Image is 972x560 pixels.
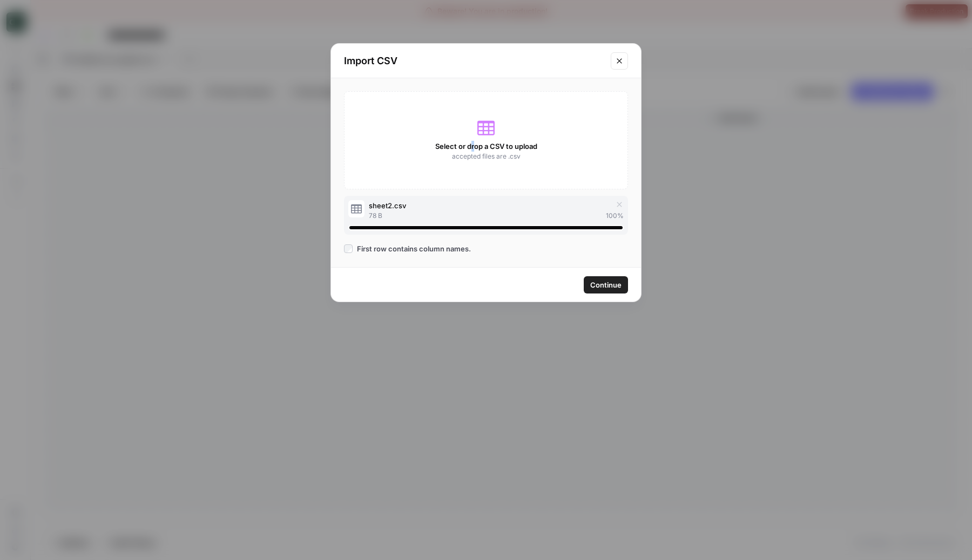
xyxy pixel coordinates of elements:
button: Close modal [611,52,628,70]
span: Select or drop a CSV to upload [435,141,537,152]
span: accepted files are .csv [452,152,521,161]
span: 78 B [369,211,382,221]
input: First row contains column names. [344,244,353,253]
span: sheet2.csv [369,200,406,211]
span: 100 % [606,211,624,221]
h2: Import CSV [344,53,604,69]
span: Continue [590,279,622,290]
button: Continue [584,276,628,293]
span: First row contains column names. [357,243,471,254]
